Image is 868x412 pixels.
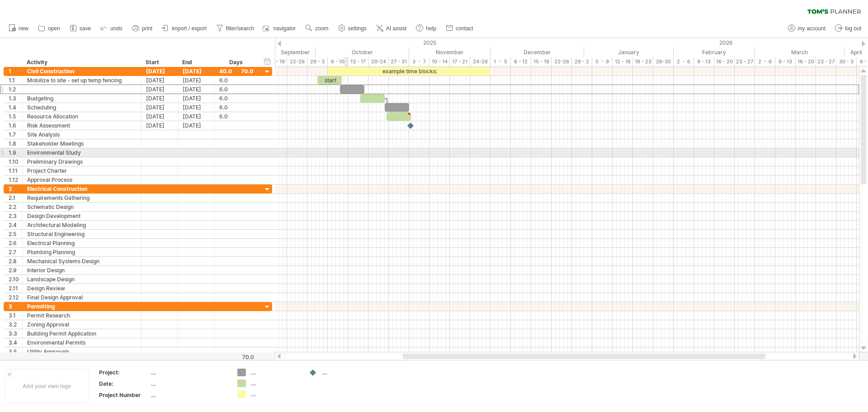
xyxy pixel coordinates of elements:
div: Add your own logo [5,369,89,403]
div: Building Permit Application [27,329,137,338]
div: 3.5 [9,347,22,356]
div: Preliminary Drawings [27,157,137,166]
div: 16 - 20 [796,57,816,66]
span: zoom [315,25,328,32]
div: 2 - 6 [755,57,775,66]
div: 1.12 [9,175,22,184]
div: Structural Engineering [27,230,137,238]
div: Resource Allocation [27,112,137,121]
a: print [130,23,155,34]
a: contact [443,23,476,34]
div: .... [151,391,226,399]
div: 1.5 [9,112,22,121]
div: 40.0 [219,67,253,76]
div: Activity [27,58,136,67]
div: November 2025 [409,47,491,57]
div: Project Charter [27,166,137,175]
span: my account [798,25,826,32]
div: 1.7 [9,130,22,139]
div: Permit Research [27,311,137,320]
div: Project: [99,369,149,376]
div: Environmental Study [27,148,137,157]
div: [DATE] [142,67,178,76]
div: 17 - 21 [450,57,470,66]
span: filter/search [226,25,254,32]
div: [DATE] [178,76,215,85]
div: 29 - 3 [307,57,328,66]
a: navigator [261,23,298,34]
span: print [142,25,152,32]
div: 1.2 [9,85,22,94]
div: 6.0 [219,85,253,94]
div: 2.9 [9,266,22,275]
div: 2.11 [9,284,22,293]
div: [DATE] [178,103,215,112]
div: Site Analysis [27,130,137,139]
div: Electrical Planning [27,239,137,247]
div: March 2026 [755,47,844,57]
div: 1.9 [9,148,22,157]
div: Electrical Construction [27,185,137,193]
div: 70.0 [215,354,254,360]
div: Environmental Permits [27,338,137,347]
div: Zoning Approval [27,320,137,329]
div: Schematic Design [27,203,137,211]
div: Risk Assessment [27,121,137,130]
a: save [67,23,94,34]
div: 3 - 7 [409,57,429,66]
span: new [19,25,28,32]
a: AI assist [374,23,409,34]
span: open [48,25,60,32]
div: 1.3 [9,94,22,103]
div: [DATE] [142,103,178,112]
div: 1.10 [9,157,22,166]
div: Interior Design [27,266,137,275]
span: undo [110,25,123,32]
div: 16 - 20 [714,57,735,66]
a: zoom [303,23,331,34]
div: [DATE] [142,76,178,85]
a: my account [786,23,828,34]
a: open [36,23,63,34]
a: new [6,23,31,34]
div: October 2025 [316,47,409,57]
div: Permitting [27,302,137,311]
div: January 2026 [584,47,674,57]
a: filter/search [214,23,257,34]
div: 27 - 31 [389,57,409,66]
div: Mechanical Systems Design [27,257,137,265]
div: 2.4 [9,221,22,229]
div: 5 - 9 [592,57,613,66]
span: contact [456,25,473,32]
a: undo [98,23,125,34]
div: [DATE] [178,112,215,121]
div: .... [250,390,300,398]
div: Start [146,58,173,67]
a: import / export [160,23,209,34]
div: Days [214,58,257,67]
div: 12 - 16 [613,57,633,66]
div: 2.10 [9,275,22,284]
div: .... [151,369,226,376]
div: 2.5 [9,230,22,238]
div: Project Number [99,391,149,399]
div: February 2026 [674,47,755,57]
div: 23 - 27 [735,57,755,66]
div: 3.1 [9,311,22,320]
span: import / export [172,25,207,32]
div: Architectural Modeling [27,221,137,229]
div: 22-26 [287,57,307,66]
div: .... [151,380,226,388]
div: December 2025 [491,47,584,57]
div: 23 - 27 [816,57,836,66]
div: [DATE] [178,94,215,103]
div: Mobilize to site - set up temp fencing [27,76,137,85]
div: Landscape Design [27,275,137,284]
div: Requirements Gathering [27,194,137,202]
div: [DATE] [178,67,215,76]
div: 19 - 23 [633,57,653,66]
div: 6.0 [219,112,253,121]
div: start [317,76,342,85]
div: 3.4 [9,338,22,347]
div: 1.4 [9,103,22,112]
